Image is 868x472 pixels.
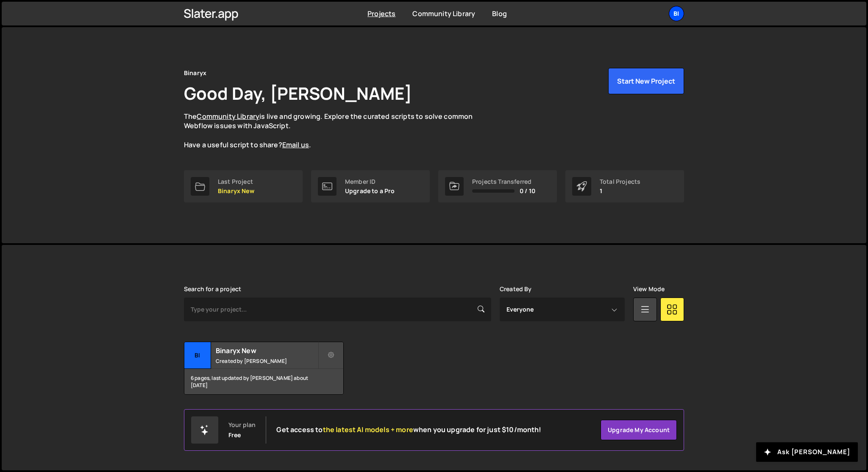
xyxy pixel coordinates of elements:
[184,112,489,150] p: The is live and growing. Explore the curated scripts to solve common Webflow issues with JavaScri...
[600,178,640,185] div: Total Projects
[184,342,211,369] div: Bi
[218,188,254,194] p: Binaryx New
[184,342,344,395] a: Bi Binaryx New Created by [PERSON_NAME] 6 pages, last updated by [PERSON_NAME] about [DATE]
[184,81,412,105] h1: Good Day, [PERSON_NAME]
[216,346,318,355] h2: Binaryx New
[276,426,541,434] h2: Get access to when you upgrade for just $10/month!
[345,188,395,194] p: Upgrade to a Pro
[756,442,858,462] button: Ask [PERSON_NAME]
[197,112,259,121] a: Community Library
[228,432,241,438] div: Free
[608,68,684,94] button: Start New Project
[500,286,532,292] label: Created By
[345,178,395,185] div: Member ID
[216,357,318,365] small: Created by [PERSON_NAME]
[218,178,254,185] div: Last Project
[282,140,309,149] a: Email us
[492,9,507,18] a: Blog
[412,9,475,18] a: Community Library
[600,188,640,194] p: 1
[669,6,684,21] a: Bi
[184,286,241,292] label: Search for a project
[633,286,665,292] label: View Mode
[367,9,395,18] a: Projects
[184,369,343,394] div: 6 pages, last updated by [PERSON_NAME] about [DATE]
[184,68,206,78] div: Binaryx
[228,421,256,428] div: Your plan
[184,298,491,321] input: Type your project...
[601,420,677,440] a: Upgrade my account
[472,178,535,185] div: Projects Transferred
[520,188,535,194] span: 0 / 10
[323,425,413,434] span: the latest AI models + more
[184,170,303,202] a: Last Project Binaryx New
